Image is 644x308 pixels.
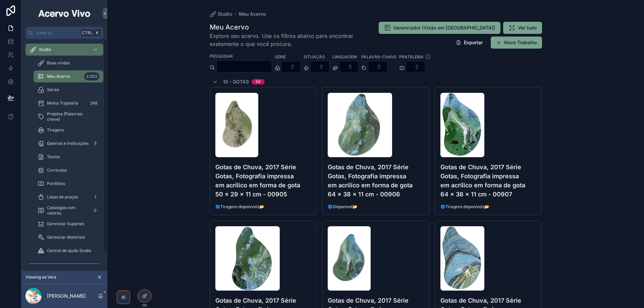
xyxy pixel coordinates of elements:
label: Pesquisar [210,53,233,59]
a: 00907---Gotas-de-Chuva,-2017-Série-Gotas,-Fotografia-impressa-em-acrílico-em-forma-de-gota-64-x-3... [435,87,542,215]
a: Studio [210,11,232,17]
a: Tiragens [34,124,103,136]
a: Meu Acervo2.002 [34,70,103,82]
span: Ver tudo [518,24,537,31]
span: Curriculos [47,168,67,173]
a: 00905---Gotas-de-Chuva,-2017-Série-Gotas,-Fotografia-impressa-em-acrílico-em-forma-de-gota-50-x-2... [210,87,317,215]
div: scrollable content [21,39,107,271]
a: Meu Acervo [239,11,266,17]
span: Gerenciar Suportes [47,221,84,227]
span: Boas vindas [47,60,70,66]
span: Catalogos com valores [47,205,89,216]
a: Minha Trajetória248 [34,97,103,109]
a: Galerias e Instituições5 [34,137,103,149]
img: 00910---Gotas-de-Chuva,-2017-Série-Gotas,-Fotografia-impressa-em-acrílico-em-forma-de-gota-50-x-2... [440,226,484,291]
p: [PERSON_NAME] [47,293,86,299]
span: 🔵Tiragens disponíveis📂 [440,204,536,209]
img: 00905---Gotas-de-Chuva,-2017-Série-Gotas,-Fotografia-impressa-em-acrílico-em-forma-de-gota-50-x-2... [215,93,258,157]
span: 10 - Gotas [223,78,249,85]
span: Listas de preços [47,194,78,200]
a: Studio [25,44,103,56]
a: Catalogos com valores0 [34,204,103,217]
a: Textos [34,151,103,163]
h4: Gotas de Chuva, 2017 Série Gotas, Fotografia impressa em acrílico em forma de gota 64 x 38 x 11 c... [440,163,536,199]
a: Curriculos [34,164,103,176]
label: Situação [304,54,325,60]
span: Minha Trajetória [47,101,78,106]
button: Select Button [310,61,330,72]
span: 🔵Tiragens disponíveis📂 [215,204,311,209]
a: Listas de preços1 [34,191,103,203]
button: Novo Trabalho [491,37,542,49]
button: Exportar [450,37,488,49]
span: Studio [39,47,51,52]
button: Ver tudo [503,22,542,34]
span: Studio [218,11,232,17]
a: Projetos (Palavras-chave) [34,111,103,123]
div: 1 [91,193,99,201]
label: Prateleira [399,54,424,60]
span: Jump to... [36,30,78,36]
div: 5 [91,139,99,147]
span: Projetos (Palavras-chave) [47,111,97,122]
div: 248 [88,99,99,107]
button: Jump to...CtrlK [25,27,103,39]
h1: Meu Acervo [210,22,363,32]
a: Gerenciar Materiais [34,231,103,243]
button: Select Button [281,61,301,72]
span: K [95,30,100,36]
img: 00908---Gotas-de-Chuva,-2017-Série-Gotas,-Fotografia-impressa-em-acrílico-em-forma-de-gota-64-x-3... [215,226,280,291]
label: Linguagem [332,54,357,60]
span: Meu Acervo [47,74,70,79]
a: Séries [34,84,103,96]
div: 2.002 [84,72,99,80]
img: 00907---Gotas-de-Chuva,-2017-Série-Gotas,-Fotografia-impressa-em-acrílico-em-forma-de-gota-64-x-3... [440,93,484,157]
span: Gerenciar Materiais [47,235,85,240]
button: Select Button [339,61,359,72]
span: Central de ajuda Studio [47,248,91,253]
button: Gerenciador (Visão em [GEOGRAPHIC_DATA]) [379,22,500,34]
a: Gerenciar Suportes [34,218,103,230]
img: App logo [37,8,92,19]
h4: Gotas de Chuva, 2017 Série Gotas, Fotografia impressa em acrílico em forma de gota 50 x 29 x 11 c... [215,163,311,199]
span: Portfólios [47,181,65,186]
span: Séries [47,87,59,93]
span: Explore seu acervo. Use os filtros abaixo para encontrar exatamente o que você procura. [210,32,363,48]
span: Ctrl [81,29,93,36]
span: 🔵Disponível📂 [328,204,424,209]
span: Tiragens [47,127,64,133]
span: Viewing as Vera [25,274,56,280]
div: 0 [91,206,99,214]
span: Galerias e Instituições [47,141,89,146]
img: 00909---Gotas-de-Chuva,-2017-Série-Gotas,-Fotografia-impressa-em-acrílico-em-forma-de-gota-50-x-2... [328,226,371,291]
img: 00906---Gotas-de-Chuva,-2017-Série-Gotas,-Fotografia-impressa-em-acrílico-em-forma-de-gota-64-x-3... [328,93,392,157]
a: Boas vindas [34,57,103,69]
label: Série [275,54,286,60]
label: Palavra-chave [361,54,396,60]
a: 00906---Gotas-de-Chuva,-2017-Série-Gotas,-Fotografia-impressa-em-acrílico-em-forma-de-gota-64-x-3... [322,87,429,215]
span: Gerenciador (Visão em [GEOGRAPHIC_DATA]) [393,24,495,31]
button: Select Button [368,61,387,72]
span: Textos [47,154,60,160]
button: Select Button [406,61,425,72]
h4: Gotas de Chuva, 2017 Série Gotas, Fotografia impressa em acrílico em forma de gota 64 x 38 x 11 c... [328,163,424,199]
div: 54 [256,79,261,84]
a: Central de ajuda Studio [34,245,103,257]
a: Portfólios [34,178,103,190]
